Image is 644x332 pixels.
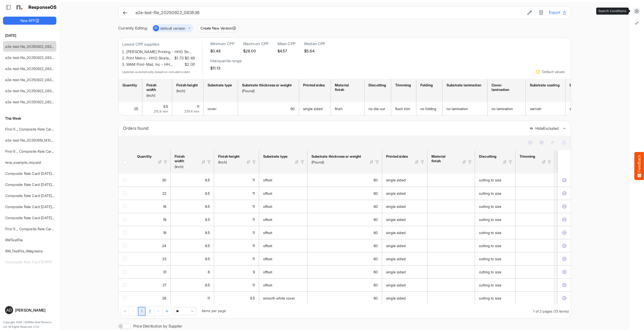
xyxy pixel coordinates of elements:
td: is template cell Column Header httpsnorthellcomontologiesmapping-rulesmanufacturinghasfoldtype [554,226,590,239]
div: (Pound) [311,160,363,164]
td: flush trim is template cell Column Header httpsnorthellcomontologiesmapping-rulesmanufacturinghas... [391,102,416,115]
td: checkbox [118,200,133,213]
span: 11 [252,217,255,222]
div: Search Conditions [596,8,628,14]
h5: $11.13 [210,66,242,70]
td: checkbox [118,252,133,265]
div: Pager Container [118,305,571,318]
div: Go to first page [121,307,129,316]
span: 8.5 [205,191,210,195]
td: is template cell Column Header httpsnorthellcomontologiesmapping-rulesmanufacturinghastrimmingtype [515,200,554,213]
td: is template cell Column Header httpsnorthellcomontologiesmapping-rulesmanufacturinghasfoldtype [554,252,590,265]
td: 11 is template cell Column Header httpsnorthellcomontologiesmapping-rulesmeasurementhasfinishsize... [214,213,259,226]
div: Folding [420,83,437,87]
a: Page 1 of 2 Pages [138,307,146,316]
span: finsh [335,107,343,111]
td: 60 is template cell Column Header httpsnorthellcomontologiesmapping-rulesmaterialhasmaterialthick... [307,252,382,265]
td: cutting to size is template cell Column Header httpsnorthellcomontologiesmapping-rulesmanufacturi... [475,174,515,187]
span: single sided [386,204,406,209]
div: Material finish [335,83,359,92]
button: Edit [526,9,533,16]
td: varnish is template cell Column Header httpsnorthellcomontologiesmapping-rulesmanufacturinghassub... [526,102,566,115]
h6: Interquartile range [210,58,242,63]
td: single sided is template cell Column Header httpsnorthellcomontologiesmapping-rulesmanufacturingh... [382,239,427,252]
td: is template cell Column Header httpsnorthellcomontologiesmapping-rulesmanufacturinghassubstratefi... [427,291,475,305]
span: offset [263,244,272,248]
h6: Minimum CPP [210,41,234,46]
span: 8.5 [205,244,210,248]
span: 11 [252,204,255,209]
span: 60 [374,204,378,209]
a: e2e-test-file_20250922_082953 [5,100,58,104]
td: is template cell Column Header httpsnorthellcomontologiesmapping-rulesmanufacturinghasfoldtype [554,265,590,278]
td: is template cell Column Header httpsnorthellcomontologiesmapping-rulesmanufacturinghasfoldtype [554,187,590,200]
td: 18 is template cell Column Header httpsnorthellcomontologiesmapping-rulesorderhasquantity [133,200,171,213]
td: checkbox [118,187,133,200]
div: Finish height [218,154,240,159]
td: c36f1d1f-c726-472e-8ca6-246dfbf22b21 is template cell Column Header [558,278,572,291]
span: 60 [374,230,378,235]
td: is template cell Column Header httpsnorthellcomontologiesmapping-rulesmanufacturinghastrimmingtype [515,239,554,252]
span: 60 [374,244,378,248]
button: Exclude [562,217,567,222]
span: single sided [303,107,323,111]
span: $2.00 [184,61,195,68]
a: RM_TestFile_Walgreens [5,249,43,253]
span: offset [263,230,272,235]
a: e2e-test-file_20250922_083426 [5,55,58,60]
div: Finish width [146,83,167,92]
div: Substrate thickness or weight [242,83,293,87]
td: 6 is template cell Column Header httpsnorthellcomontologiesmapping-rulesmeasurementhasfinishsizew... [171,265,214,278]
td: is template cell Column Header httpsnorthellcomontologiesmapping-rulesmanufacturinghassubstratefi... [427,252,475,265]
button: Exclude [562,178,567,183]
h6: e2e-test-file_20250922_083536 [136,11,522,15]
span: single sided [386,191,406,195]
span: 80 [291,107,295,111]
td: cutting to size is template cell Column Header httpsnorthellcomontologiesmapping-rulesmanufacturi... [475,252,515,265]
td: 6911fed4-041b-432a-8cd7-712db0c5df2a is template cell Column Header [558,252,572,265]
div: Substrate coating [530,83,560,87]
td: single sided is template cell Column Header httpsnorthellcomontologiesmapping-rulesmanufacturingh... [382,278,427,291]
span: no lamination [447,107,468,111]
td: 60 is template cell Column Header httpsnorthellcomontologiesmapping-rulesmaterialhasmaterialthick... [307,200,382,213]
td: single sided is template cell Column Header httpsnorthellcomontologiesmapping-rulesmanufacturingh... [382,187,427,200]
button: Exclude [562,191,567,196]
td: single sided is template cell Column Header httpsnorthellcomontologiesmapping-rulesmanufacturingh... [382,200,427,213]
td: offset is template cell Column Header httpsnorthellcomontologiesmapping-rulesmaterialhassubstrate... [259,174,307,187]
td: 11 is template cell Column Header httpsnorthellcomontologiesmapping-rulesmeasurementhasfinishsize... [214,252,259,265]
td: 19 is template cell Column Header httpsnorthellcomontologiesmapping-rulesorderhasquantity [133,213,171,226]
td: 60 is template cell Column Header httpsnorthellcomontologiesmapping-rulesmaterialhasmaterialthick... [307,174,382,187]
a: Composite Rate Card [DATE]_smaller [5,205,65,209]
a: Composite Rate Card [DATE]_smaller [5,216,65,220]
td: 891fdd3c-0bd8-4971-82de-6625e1def741 is template cell Column Header [558,213,572,226]
span: 11 [252,230,255,235]
button: HideExcluded [530,126,559,131]
a: Composite Rate Card [DATE] mapping test_deleted [5,193,88,198]
td: is template cell Column Header httpsnorthellcomontologiesmapping-rulesmanufacturinghasfoldtype [554,174,590,187]
td: dd7e9280-6217-42d7-87da-9690e57f2b37 is template cell Column Header [558,200,572,213]
a: First 5 _ Composite Rate Card [DATE] (2) [5,149,71,153]
td: cover is template cell Column Header httpsnorthellcomontologiesmapping-rulesmaterialhassubstratem... [204,102,238,115]
div: (Pound) [242,89,293,93]
td: 18 is template cell Column Header httpsnorthellcomontologiesmapping-rulesorderhasquantity [133,226,171,239]
td: finsh is template cell Column Header httpsnorthellcomontologiesmapping-rulesmanufacturinghassubst... [331,102,365,115]
td: is template cell Column Header httpsnorthellcomontologiesmapping-rulesmanufacturinghastrimmingtype [515,187,554,200]
span: 11 [252,244,255,248]
div: Substrate lamination [447,83,482,87]
td: 0a4025e8-10b6-46c2-ad20-ca891b3ff24c is template cell Column Header [558,187,572,200]
td: 22 is template cell Column Header httpsnorthellcomontologiesmapping-rulesorderhasquantity [133,187,171,200]
span: varnish [530,107,541,111]
div: Diecutting [369,83,385,87]
td: single sided is template cell Column Header httpsnorthellcomontologiesmapping-rulesmanufacturingh... [382,226,427,239]
td: no die-cut is template cell Column Header httpsnorthellcomontologiesmapping-rulesmanufacturinghas... [365,102,391,115]
td: is template cell Column Header httpsnorthellcomontologiesmapping-rulesmanufacturinghassubstratefi... [427,213,475,226]
li: [PERSON_NAME] Printing - HHG Str… [126,49,195,55]
h5: $5.64 [304,49,325,53]
td: is template cell Column Header httpsnorthellcomontologiesmapping-rulesmanufacturinghassubstratefi... [427,226,475,239]
td: 60 is template cell Column Header httpsnorthellcomontologiesmapping-rulesmaterialhasmaterialthick... [307,278,382,291]
span: single sided [386,217,406,222]
span: 24 [162,244,166,248]
td: 8.5 is template cell Column Header httpsnorthellcomontologiesmapping-rulesmeasurementhasfinishsiz... [171,174,214,187]
td: cutting to size is template cell Column Header httpsnorthellcomontologiesmapping-rulesmanufacturi... [475,239,515,252]
td: 80 is template cell Column Header httpsnorthellcomontologiesmapping-rulesmaterialhasmaterialthick... [238,102,299,115]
